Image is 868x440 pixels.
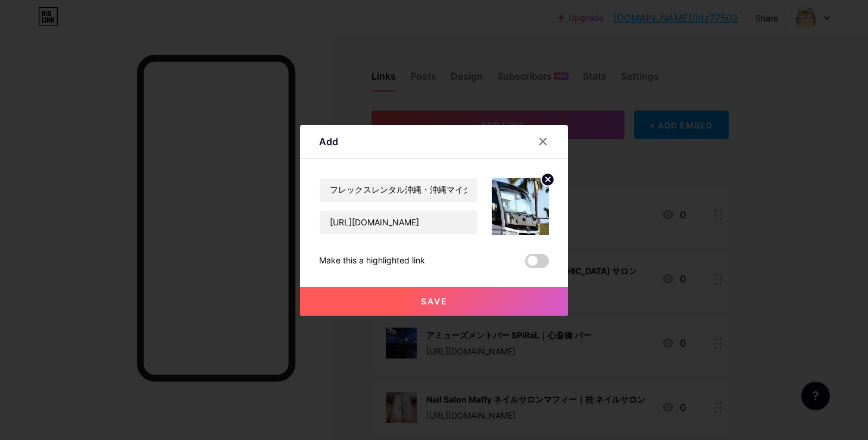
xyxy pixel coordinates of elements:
[300,287,568,316] button: Save
[319,254,425,268] div: Make this a highlighted link
[320,178,477,202] input: Title
[319,134,338,149] div: Add
[492,178,549,235] img: link_thumbnail
[320,210,477,234] input: URL
[421,296,448,306] span: Save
